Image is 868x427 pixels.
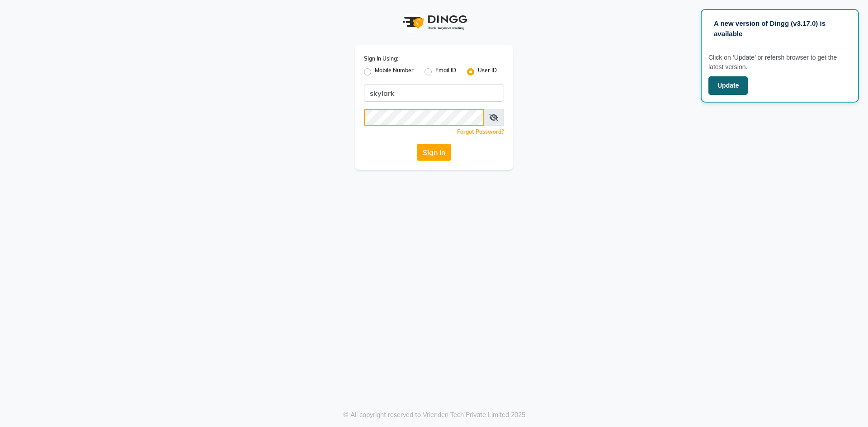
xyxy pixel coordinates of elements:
[364,109,484,126] input: Username
[435,66,456,77] label: Email ID
[417,144,451,161] button: Sign In
[364,84,504,102] input: Username
[364,55,398,63] label: Sign In Using:
[375,66,414,77] label: Mobile Number
[714,19,846,39] p: A new version of Dingg (v3.17.0) is available
[708,76,748,95] button: Update
[708,53,851,72] p: Click on ‘Update’ or refersh browser to get the latest version.
[478,66,497,77] label: User ID
[398,9,470,36] img: logo1.svg
[457,128,504,135] a: Forgot Password?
